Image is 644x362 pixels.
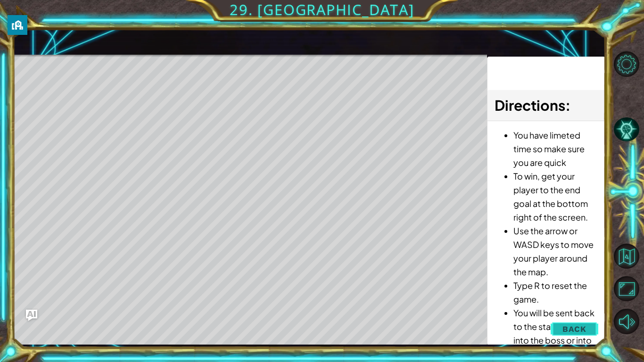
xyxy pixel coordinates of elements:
button: Ask AI [26,310,37,321]
h3: : [495,95,598,116]
li: You will be sent back to the start if you run into the boss or into spikes. [513,306,598,361]
span: Back [562,324,586,334]
button: Level Options [614,51,639,77]
li: Type R to reset the game. [513,279,598,306]
li: To win, get your player to the end goal at the bottom right of the screen. [513,169,598,224]
a: Back to Map [615,240,644,272]
button: Mute [614,309,639,334]
li: You have limeted time so make sure you are quick [513,128,598,169]
span: Directions [495,96,565,114]
li: Use the arrow or WASD keys to move your player around the map. [513,224,598,279]
button: Back to Map [614,244,639,269]
button: privacy banner [8,15,27,35]
button: Maximize Browser [614,276,639,302]
button: AI Hint [614,117,639,142]
button: Back [551,320,598,338]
